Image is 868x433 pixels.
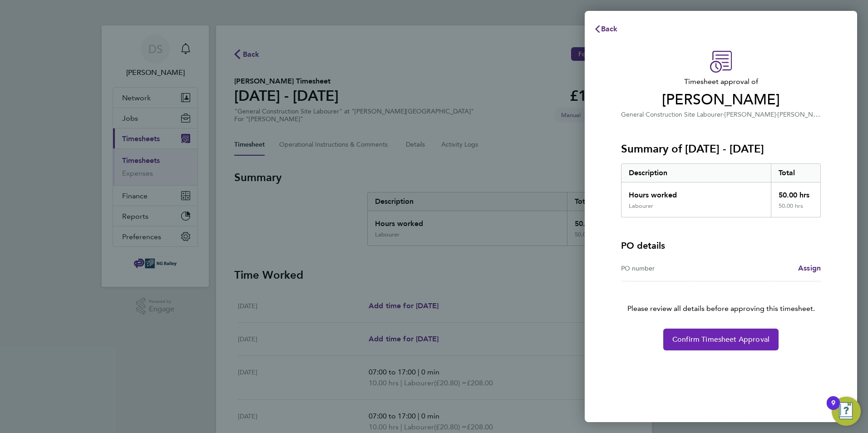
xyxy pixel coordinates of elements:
[601,25,618,33] span: Back
[798,264,821,272] span: Assign
[723,111,725,118] span: ·
[621,163,821,217] div: Summary of 16 - 22 Aug 2025
[621,76,821,87] span: Timesheet approval of
[663,329,779,350] button: Confirm Timesheet Approval
[621,111,723,118] span: General Construction Site Labourer
[621,263,721,274] div: PO number
[771,182,821,202] div: 50.00 hrs
[776,111,778,118] span: ·
[610,281,832,314] p: Please review all details before approving this timesheet.
[832,397,861,426] button: Open Resource Center, 9 new notifications
[621,182,771,202] div: Hours worked
[621,142,821,156] h3: Summary of [DATE] - [DATE]
[771,164,821,182] div: Total
[778,110,866,118] span: [PERSON_NAME] Interchange
[725,111,776,118] span: [PERSON_NAME]
[621,164,771,182] div: Description
[629,202,653,210] div: Labourer
[771,202,821,217] div: 50.00 hrs
[621,239,665,252] h4: PO details
[798,263,821,274] a: Assign
[585,20,627,38] button: Back
[621,91,821,109] span: [PERSON_NAME]
[831,403,835,415] div: 9
[672,335,769,344] span: Confirm Timesheet Approval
